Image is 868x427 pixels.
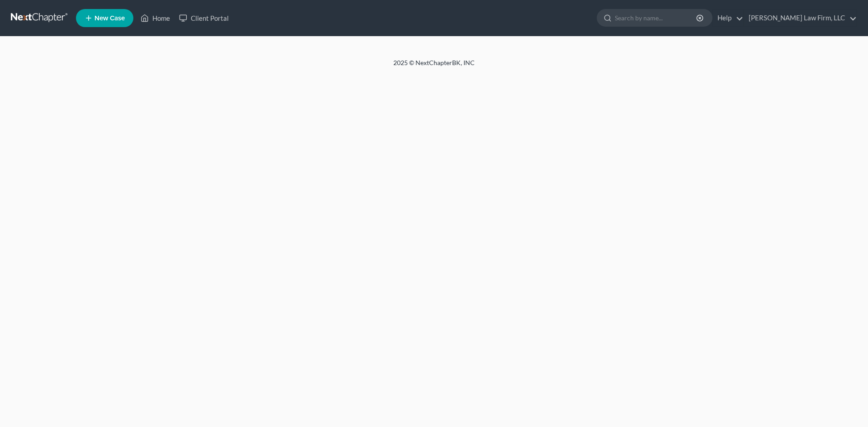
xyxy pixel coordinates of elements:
[713,10,743,26] a: Help
[176,58,692,75] div: 2025 © NextChapterBK, INC
[175,10,233,26] a: Client Portal
[94,15,125,22] span: New Case
[744,10,857,26] a: [PERSON_NAME] Law Firm, LLC
[136,10,175,26] a: Home
[615,9,698,26] input: Search by name...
